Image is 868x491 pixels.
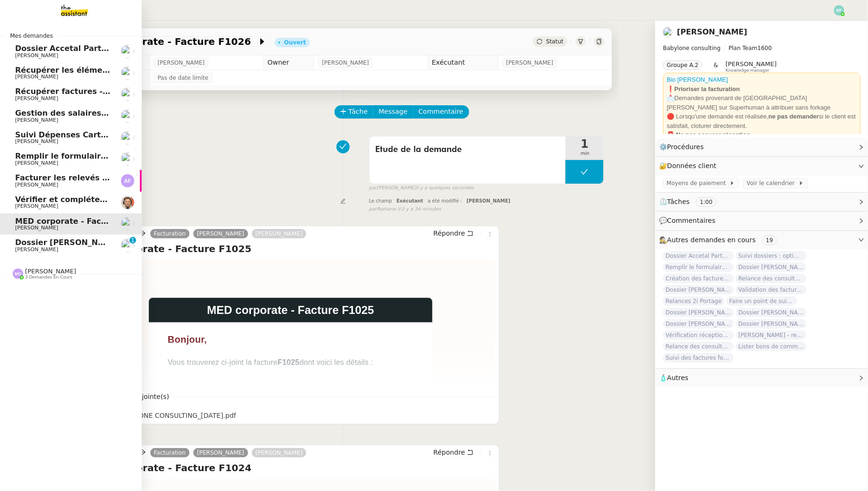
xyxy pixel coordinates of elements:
[659,374,688,381] span: 🧴
[396,198,423,203] span: Exécutant
[369,205,377,213] span: par
[15,160,58,166] span: [PERSON_NAME]
[121,152,134,166] img: users%2FSg6jQljroSUGpSfKFUOPmUmNaZ23%2Favatar%2FUntitled.png
[677,27,748,36] a: [PERSON_NAME]
[667,217,715,224] span: Commentaires
[466,198,510,203] span: [PERSON_NAME]
[86,37,258,46] span: MED corporate - Facture F1026
[546,38,564,45] span: Statut
[433,229,465,238] span: Répondre
[726,296,797,306] span: Faire un point de suivi de la facturation
[15,87,134,96] span: Récupérer factures - [DATE]
[369,184,377,192] span: par
[168,334,207,345] b: Bonjour,
[157,58,205,68] span: [PERSON_NAME]
[402,205,441,213] span: il y a 34 minutes
[15,138,58,144] span: [PERSON_NAME]
[506,58,553,68] span: [PERSON_NAME]
[655,138,868,156] div: ⚙️Procédures
[768,113,819,120] strong: ne pas demander
[667,76,728,83] a: Bio [PERSON_NAME]
[25,275,72,280] span: 3 demandes en cours
[659,198,724,205] span: ⏲️
[129,237,136,244] nz-badge-sup: 1
[667,112,857,130] div: 🔴 Lorsqu'une demande est réalisée, si le client est satisfait, cloturer directement.
[663,308,734,317] span: Dossier [PERSON_NAME]
[428,198,462,203] span: a été modifié :
[729,45,757,51] span: Plan Team
[15,130,245,139] span: Suivi Dépenses Cartes Salariées Qonto - 20 août 2025
[747,178,798,188] span: Voir le calendrier
[696,197,716,207] nz-tag: 1:00
[663,330,734,340] span: Vérification réception factures consultants - août 2025
[667,178,730,188] span: Moyens de paiement
[86,461,496,474] h4: MED corporate - Facture F1024
[663,353,734,363] span: Suivi des factures fournisseurs en attente de paiement - 1 août 2025
[659,217,720,224] span: 💬
[655,231,868,249] div: 🕵️Autres demandes en cours 19
[322,58,369,68] span: [PERSON_NAME]
[663,274,734,283] span: Création des factures client - juillet 2025
[736,274,807,283] span: Relance des consultants CRA - juillet 2025
[158,302,423,319] h1: MED corporate - Facture F1025
[659,236,781,244] span: 🕵️
[378,106,407,117] span: Message
[349,106,368,117] span: Tâche
[15,52,58,59] span: [PERSON_NAME]
[15,238,120,247] span: Dossier [PERSON_NAME]
[15,225,58,231] span: [PERSON_NAME]
[25,268,76,275] span: [PERSON_NAME]
[13,269,23,279] img: svg
[87,410,236,421] div: F1025_BABYLONE CONSULTING_[DATE].pdf
[15,95,58,102] span: [PERSON_NAME]
[726,68,770,73] span: Knowledge manager
[15,195,209,204] span: Vérifier et compléter l'événement conférence
[726,60,777,73] app-user-label: Knowledge manager
[157,73,208,83] span: Pas de date limite
[121,239,134,252] img: users%2FSg6jQljroSUGpSfKFUOPmUmNaZ23%2Favatar%2FUntitled.png
[252,449,307,457] a: [PERSON_NAME]
[369,205,441,213] small: Romane V.
[566,150,603,158] span: min
[736,319,807,329] span: Dossier [PERSON_NAME]
[15,152,177,161] span: Remplir le formulaire de participation
[413,105,469,119] button: Commentaire
[736,308,807,317] span: Dossier [PERSON_NAME]
[15,173,137,182] span: Facturer les relevés ci-joints
[663,319,734,329] span: Dossier [PERSON_NAME]-Renault
[15,182,58,188] span: [PERSON_NAME]
[335,105,374,119] button: Tâche
[713,60,718,73] span: &
[15,74,58,80] span: [PERSON_NAME]
[667,143,704,151] span: Procédures
[168,357,413,368] h3: Vous trouverez ci-joint la facture dont voici les détails :
[369,184,474,192] small: [PERSON_NAME]
[667,93,857,112] div: Demandes provenant de [GEOGRAPHIC_DATA][PERSON_NAME] sur Superhuman à attribuer sans forkage
[193,229,248,238] a: [PERSON_NAME]
[86,242,496,255] h4: MED corporate - Facture F1025
[655,369,868,387] div: 🧴Autres
[121,88,134,101] img: users%2FME7CwGhkVpexbSaUxoFyX6OhGQk2%2Favatar%2Fe146a5d2-1708-490f-af4b-78e736222863
[15,217,148,226] span: MED corporate - Facture F1026
[121,174,134,187] img: svg
[655,212,868,230] div: 💬Commentaires
[15,66,202,75] span: Récupérer les éléments sociaux - août 2025
[252,229,307,238] a: [PERSON_NAME]
[667,374,688,381] span: Autres
[667,198,690,205] span: Tâches
[663,262,734,272] span: Remplir le formulaire de participation
[284,40,306,45] div: Ouvert
[430,228,477,238] button: Répondre
[566,138,603,150] span: 1
[736,342,807,351] span: Lister bons de commande manquants à [PERSON_NAME]
[667,131,752,138] strong: 📮 Ne pas accuser réception.
[667,236,756,244] span: Autres demandes en cours
[15,203,58,209] span: [PERSON_NAME]
[663,342,734,351] span: Relance des consultants CRA - juin 2025
[121,131,134,144] img: users%2FfjlNmCTkLiVoA3HQjY3GA5JXGxb2%2Favatar%2Fstarofservice_97480retdsc0392.png
[373,105,413,119] button: Message
[757,45,772,51] span: 1600
[659,161,721,171] span: 🔐
[834,5,844,16] img: svg
[193,449,248,457] a: [PERSON_NAME]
